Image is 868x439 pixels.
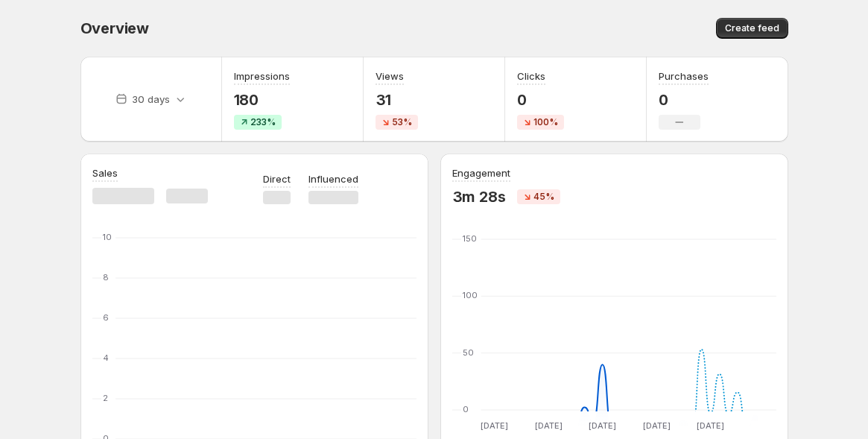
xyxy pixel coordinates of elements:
text: 0 [463,404,469,414]
text: 2 [103,393,108,403]
text: 4 [103,353,109,363]
text: 100 [463,290,478,300]
span: 45% [533,191,554,203]
text: 150 [463,233,477,244]
text: [DATE] [642,420,670,431]
text: [DATE] [481,420,508,431]
p: Direct [263,171,291,186]
p: 3m 28s [452,188,506,206]
text: 10 [103,232,112,242]
h3: Views [376,69,404,83]
span: Overview [80,19,149,37]
h3: Sales [92,165,118,180]
text: [DATE] [589,420,616,431]
p: 30 days [132,92,170,107]
span: 233% [250,116,276,128]
text: [DATE] [534,420,562,431]
text: 8 [103,272,109,282]
span: 100% [533,116,558,128]
p: 180 [234,91,290,109]
text: [DATE] [697,420,724,431]
text: 50 [463,347,474,358]
text: 6 [103,312,109,323]
span: 53% [392,116,412,128]
p: 0 [659,91,709,109]
button: Create feed [716,18,788,39]
span: Create feed [725,22,779,34]
h3: Clicks [517,69,545,83]
p: 0 [517,91,564,109]
p: Influenced [308,171,358,186]
p: 31 [376,91,418,109]
h3: Purchases [659,69,709,83]
h3: Impressions [234,69,290,83]
h3: Engagement [452,165,510,180]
